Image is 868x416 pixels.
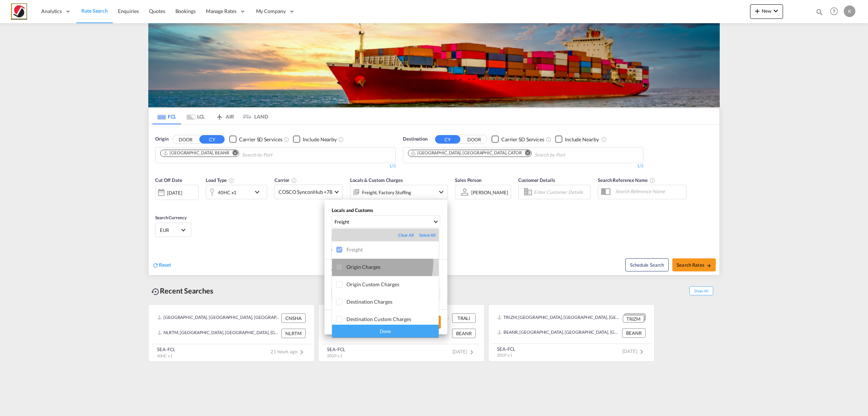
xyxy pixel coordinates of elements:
[346,299,439,305] div: Destination Charges
[346,281,439,287] div: Origin Custom Charges
[332,325,439,337] div: Done
[346,246,439,253] div: Freight
[419,232,435,238] div: Select All
[346,316,439,322] div: Destination Custom Charges
[346,264,439,270] div: Origin Charges
[398,232,419,238] div: Clear All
